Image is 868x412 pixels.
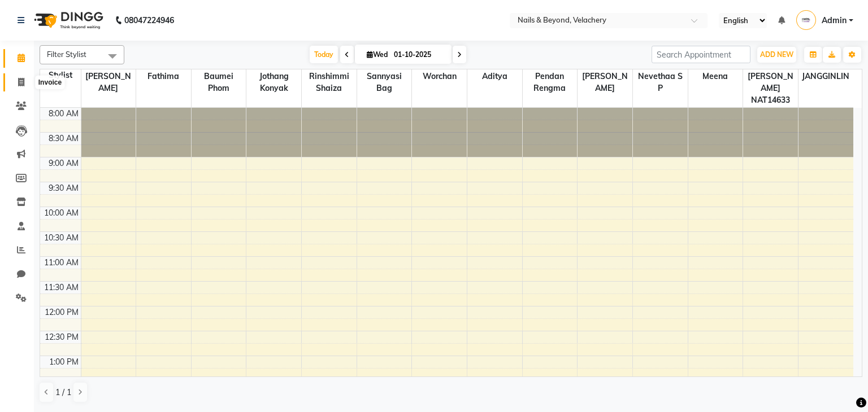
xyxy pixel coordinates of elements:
[390,46,447,63] input: 2025-10-01
[467,69,522,84] span: Aditya
[136,69,191,84] span: Fathima
[42,207,81,219] div: 10:00 AM
[124,5,174,36] b: 08047224946
[36,76,64,89] div: Invoice
[757,47,796,63] button: ADD NEW
[42,232,81,244] div: 10:30 AM
[652,46,750,63] input: Search Appointment
[523,69,578,95] span: Pendan Rengma
[46,133,81,144] div: 8:30 AM
[412,69,467,84] span: Worchan
[357,69,412,95] span: Sannyasi Bag
[42,257,81,269] div: 11:00 AM
[81,69,136,95] span: [PERSON_NAME]
[29,5,106,36] img: logo
[796,10,816,30] img: Admin
[760,50,793,59] span: ADD NEW
[42,331,81,343] div: 12:30 PM
[46,108,81,120] div: 8:00 AM
[302,69,357,95] span: Rinshimmi Shaiza
[578,69,632,95] span: [PERSON_NAME]
[47,356,81,368] div: 1:00 PM
[798,69,853,84] span: JANGGINLIN
[46,157,81,169] div: 9:00 AM
[47,50,86,59] span: Filter Stylist
[192,69,246,95] span: Baumei phom
[246,69,301,95] span: Jothang Konyak
[310,46,338,63] span: Today
[688,69,743,84] span: Meena
[40,69,81,81] div: Stylist
[55,387,71,398] span: 1 / 1
[42,306,81,318] div: 12:00 PM
[42,282,81,293] div: 11:30 AM
[633,69,688,95] span: Nevethaa S P
[364,50,390,59] span: Wed
[46,182,81,194] div: 9:30 AM
[822,15,847,27] span: Admin
[743,69,798,107] span: [PERSON_NAME] NAT14633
